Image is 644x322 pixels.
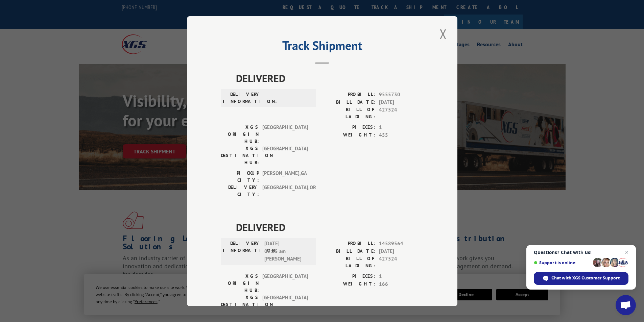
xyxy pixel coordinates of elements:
[379,98,424,106] span: [DATE]
[322,273,376,280] label: PIECES:
[379,280,424,288] span: 166
[322,106,376,120] label: BILL OF LADING:
[322,240,376,248] label: PROBILL:
[322,98,376,106] label: BILL DATE:
[379,273,424,280] span: 1
[616,295,636,315] a: Open chat
[221,170,259,184] label: PICKUP CITY:
[262,273,308,294] span: [GEOGRAPHIC_DATA]
[551,275,620,281] span: Chat with XGS Customer Support
[379,240,424,248] span: 14589564
[322,255,376,269] label: BILL OF LADING:
[379,131,424,139] span: 455
[322,124,376,131] label: PIECES:
[262,294,308,315] span: [GEOGRAPHIC_DATA]
[236,220,424,235] span: DELIVERED
[322,131,376,139] label: WEIGHT:
[379,106,424,120] span: 427524
[379,247,424,255] span: [DATE]
[534,272,628,285] span: Chat with XGS Customer Support
[236,71,424,86] span: DELIVERED
[534,260,591,265] span: Support is online
[221,124,259,145] label: XGS ORIGIN HUB:
[223,91,261,105] label: DELIVERY INFORMATION:
[322,91,376,99] label: PROBILL:
[322,280,376,288] label: WEIGHT:
[437,25,449,43] button: Close modal
[262,170,308,184] span: [PERSON_NAME] , GA
[221,41,424,54] h2: Track Shipment
[221,273,259,294] label: XGS ORIGIN HUB:
[223,240,261,263] label: DELIVERY INFORMATION:
[379,91,424,99] span: 9555730
[322,247,376,255] label: BILL DATE:
[379,124,424,131] span: 1
[262,184,308,198] span: [GEOGRAPHIC_DATA] , OR
[221,145,259,166] label: XGS DESTINATION HUB:
[221,294,259,315] label: XGS DESTINATION HUB:
[379,255,424,269] span: 427524
[262,145,308,166] span: [GEOGRAPHIC_DATA]
[534,250,628,255] span: Questions? Chat with us!
[264,240,310,263] span: [DATE] 09:25 am [PERSON_NAME]
[262,124,308,145] span: [GEOGRAPHIC_DATA]
[221,184,259,198] label: DELIVERY CITY:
